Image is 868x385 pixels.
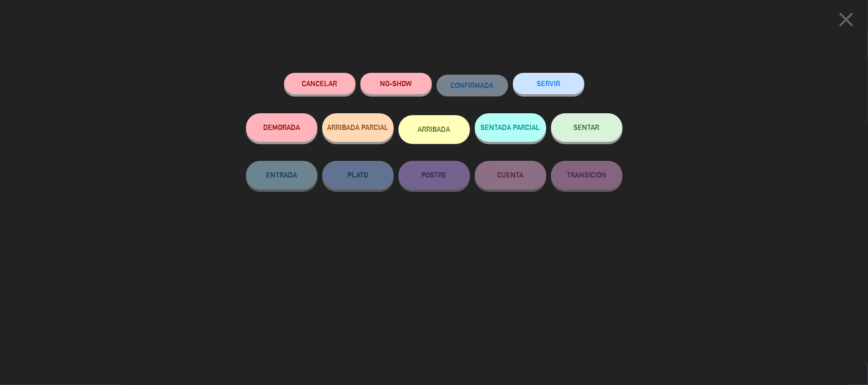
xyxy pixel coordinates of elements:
[246,161,317,189] button: ENTRADA
[831,7,861,35] button: close
[322,113,394,142] button: ARRIBADA PARCIAL
[284,73,356,94] button: Cancelar
[398,161,470,189] button: POSTRE
[246,113,317,142] button: DEMORADA
[475,161,546,189] button: CUENTA
[327,123,388,131] span: ARRIBADA PARCIAL
[398,115,470,144] button: ARRIBADA
[475,113,546,142] button: SENTADA PARCIAL
[322,161,394,189] button: PLATO
[451,81,494,89] span: CONFIRMADA
[551,113,623,142] button: SENTAR
[551,161,623,189] button: TRANSICIÓN
[574,123,600,131] span: SENTAR
[360,73,432,94] button: NO-SHOW
[513,73,584,94] button: SERVIR
[437,75,508,96] button: CONFIRMADA
[834,8,858,31] i: close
